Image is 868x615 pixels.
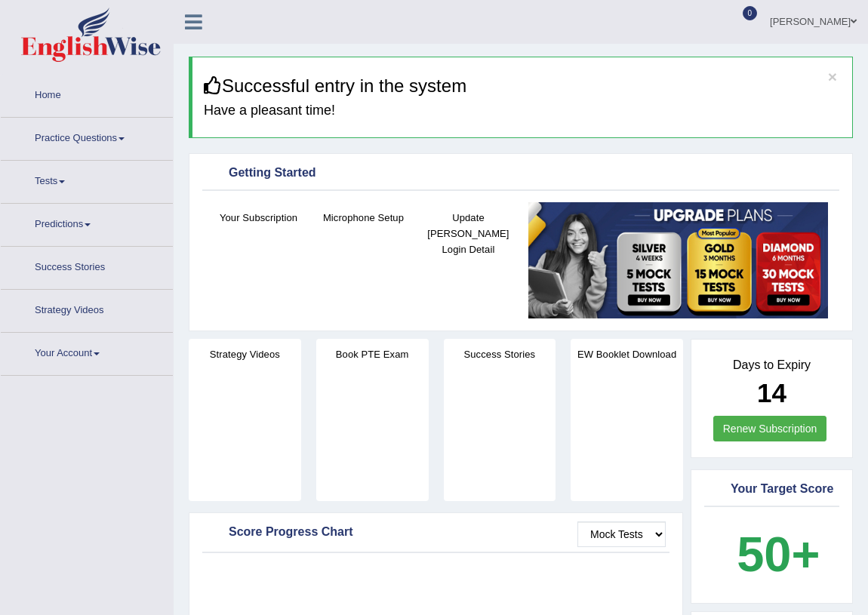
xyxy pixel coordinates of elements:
a: Tests [1,161,173,198]
b: 14 [757,378,786,407]
h4: Days to Expiry [708,358,836,372]
b: 50+ [737,527,820,582]
h3: Successful entry in the system [204,76,841,96]
h4: EW Booklet Download [571,346,683,362]
h4: Success Stories [444,346,556,362]
h4: Update [PERSON_NAME] Login Detail [423,210,513,257]
div: Your Target Score [708,478,836,501]
a: Strategy Videos [1,290,173,327]
div: Score Progress Chart [206,521,666,544]
a: Home [1,75,173,112]
div: Getting Started [206,162,836,185]
h4: Microphone Setup [319,210,408,226]
a: Renew Subscription [713,416,827,441]
span: 0 [743,6,758,20]
a: Predictions [1,204,173,241]
a: Your Account [1,333,173,371]
h4: Strategy Videos [189,346,301,362]
h4: Book PTE Exam [316,346,429,362]
a: Practice Questions [1,118,173,155]
img: small5.jpg [528,202,828,318]
h4: Have a pleasant time! [204,103,841,118]
button: × [828,69,837,85]
a: Success Stories [1,247,173,284]
h4: Your Subscription [214,210,303,226]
